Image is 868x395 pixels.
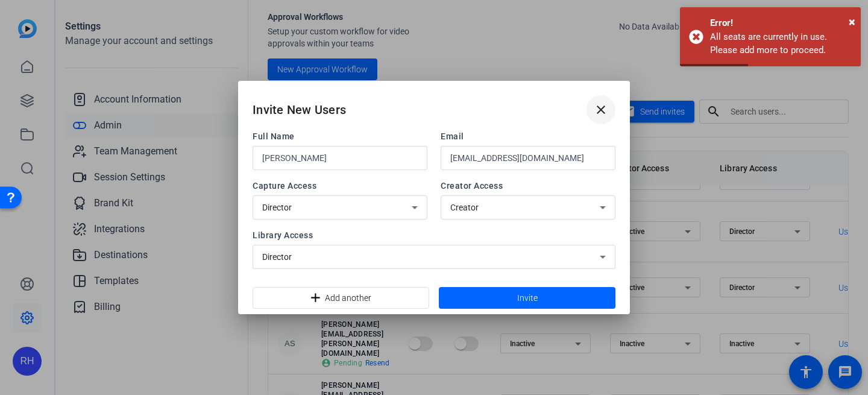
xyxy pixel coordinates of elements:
[262,252,292,262] span: Director
[441,130,615,142] span: Email
[710,30,852,57] div: All seats are currently in use. Please add more to proceed.
[253,229,615,241] span: Library Access
[441,180,615,192] span: Creator Access
[849,14,855,29] span: ×
[710,16,852,30] div: Error!
[594,103,608,117] mat-icon: close
[253,130,427,142] span: Full Name
[308,291,320,306] mat-icon: add
[325,286,371,309] span: Add another
[253,287,429,309] button: Add another
[450,203,479,212] span: Creator
[439,287,615,309] button: Invite
[253,180,427,192] span: Capture Access
[262,151,418,165] input: Enter name...
[517,292,538,305] span: Invite
[262,203,292,212] span: Director
[849,13,855,31] button: Close
[253,100,346,119] h2: Invite New Users
[450,151,606,165] input: Enter email...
